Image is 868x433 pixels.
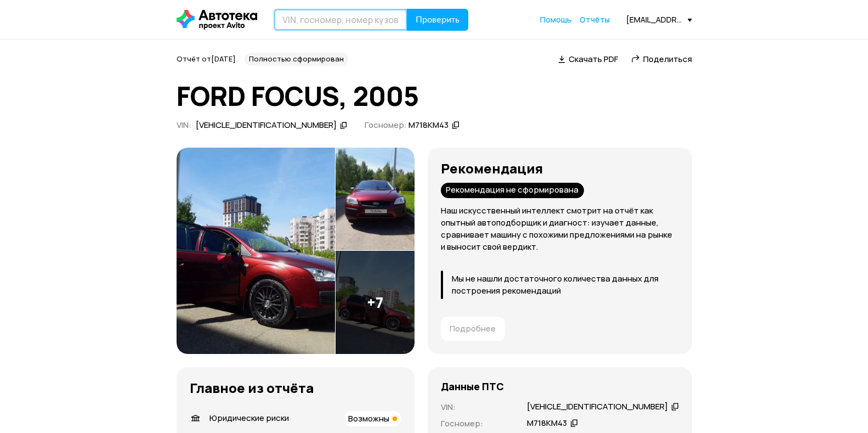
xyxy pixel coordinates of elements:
a: Скачать PDF [558,53,618,65]
a: Поделиться [631,53,692,65]
span: Возможны [348,413,389,424]
a: Помощь [540,14,571,25]
div: [EMAIL_ADDRESS][DOMAIN_NAME] [626,14,692,25]
div: М718КМ43 [527,418,567,429]
span: Госномер: [365,119,407,131]
div: Рекомендация не сформирована [441,183,584,198]
h1: FORD FOCUS, 2005 [177,81,692,111]
div: [VEHICLE_IDENTIFICATION_NUMBER] [527,401,668,413]
span: VIN : [177,119,191,131]
h3: Рекомендация [441,161,679,176]
span: Отчёты [580,14,610,25]
span: Юридические риски [209,412,289,424]
div: М718КМ43 [409,120,449,131]
p: Госномер : [441,418,514,430]
h4: Данные ПТС [441,380,504,392]
span: Проверить [416,15,459,24]
p: Мы не нашли достаточного количества данных для построения рекомендаций [452,273,679,297]
input: VIN, госномер, номер кузова [274,9,407,31]
button: Проверить [407,9,468,31]
span: Отчёт от [DATE] [177,54,236,64]
div: [VEHICLE_IDENTIFICATION_NUMBER] [196,120,337,131]
span: Помощь [540,14,571,25]
p: VIN : [441,401,514,413]
div: Полностью сформирован [245,53,348,66]
span: Поделиться [643,53,692,65]
h3: Главное из отчёта [190,380,401,396]
p: Наш искусственный интеллект смотрит на отчёт как опытный автоподборщик и диагност: изучает данные... [441,205,679,253]
span: Скачать PDF [569,53,618,65]
a: Отчёты [580,14,610,25]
